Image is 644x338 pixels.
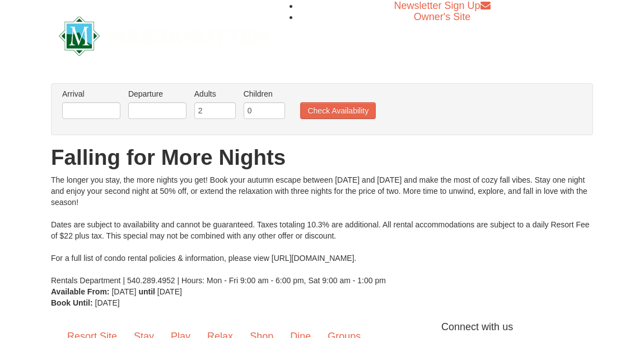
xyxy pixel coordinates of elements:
[194,88,236,99] label: Adults
[51,174,593,286] div: The longer you stay, the more nights you get! Book your autumn escape between [DATE] and [DATE] a...
[62,88,120,99] label: Arrival
[95,298,120,307] span: [DATE]
[59,21,268,47] a: Massanutten Resort
[414,11,470,22] a: Owner's Site
[138,287,155,296] strong: until
[157,287,182,296] span: [DATE]
[59,16,268,56] img: Massanutten Resort Logo
[51,287,110,296] strong: Available From:
[51,146,593,169] h1: Falling for More Nights
[244,88,285,99] label: Children
[111,287,136,296] span: [DATE]
[300,102,376,119] button: Check Availability
[128,88,186,99] label: Departure
[51,298,93,307] strong: Book Until:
